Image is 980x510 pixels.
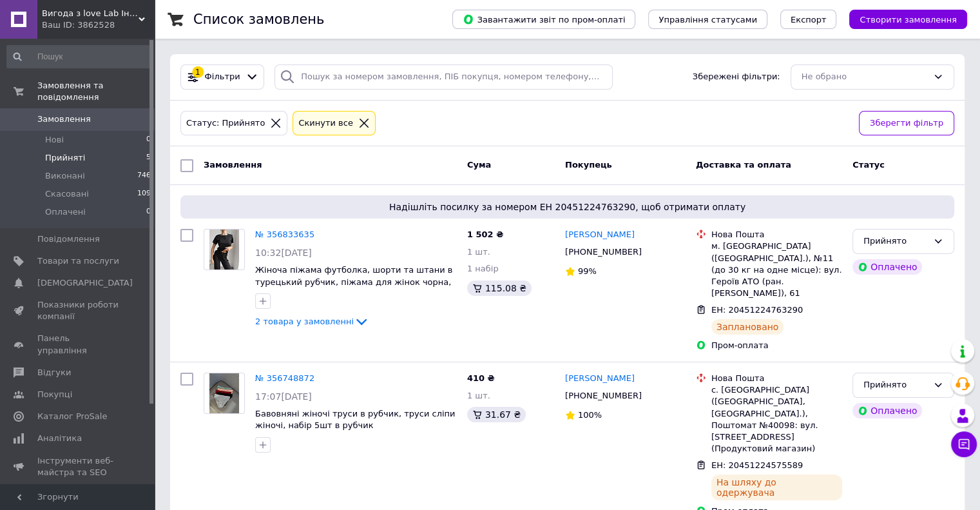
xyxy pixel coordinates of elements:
[193,12,324,27] h1: Список замовлень
[37,255,119,267] span: Товари та послуги
[146,206,151,218] span: 0
[836,14,967,24] a: Створити замовлення
[34,34,142,44] div: Domain: [DOMAIN_NAME]
[467,160,491,170] span: Cума
[21,34,31,44] img: website_grey.svg
[711,305,803,315] span: ЕН: 20451224763290
[45,206,86,218] span: Оплачені
[463,14,625,25] span: Завантажити звіт по пром-оплаті
[209,373,240,413] img: Фото товару
[209,230,240,270] img: Фото товару
[467,373,495,383] span: 410 ₴
[192,66,204,78] div: 1
[274,64,613,90] input: Пошук за номером замовлення, ПІБ покупця, номером телефону, Email, номером накладної
[852,160,885,170] span: Статус
[565,229,635,241] a: [PERSON_NAME]
[859,111,954,136] button: Зберегти фільтр
[711,240,842,299] div: м. [GEOGRAPHIC_DATA] ([GEOGRAPHIC_DATA].), №11 (до 30 кг на одне місце): вул. Героїв АТО (ран. [P...
[802,70,928,84] div: Не обрано
[45,152,85,164] span: Прийняті
[255,230,314,239] a: № 356833635
[142,76,217,84] div: Keywords by Traffic
[184,117,267,130] div: Статус: Прийнято
[146,152,151,164] span: 5
[860,15,957,25] span: Створити замовлення
[852,403,922,418] div: Оплачено
[255,317,369,326] a: 2 товара у замовленні
[565,160,612,170] span: Покупець
[37,333,119,356] span: Панель управління
[863,378,928,392] div: Прийнято
[204,229,245,270] a: Фото товару
[146,134,151,146] span: 0
[696,160,791,170] span: Доставка та оплата
[255,409,455,431] a: Бавовняні жіночі труси в рубчик, труси сліпи жіночі, набір 5шт в рубчик
[863,235,928,248] div: Прийнято
[37,433,82,444] span: Аналітика
[205,71,240,83] span: Фільтри
[45,134,64,146] span: Нові
[255,317,354,326] span: 2 товара у замовленні
[467,391,490,400] span: 1 шт.
[128,75,139,85] img: tab_keywords_by_traffic_grey.svg
[711,373,842,384] div: Нова Пошта
[37,367,71,378] span: Відгуки
[452,10,635,29] button: Завантажити звіт по пром-оплаті
[648,10,767,29] button: Управління статусами
[255,391,312,402] span: 17:07[DATE]
[951,431,977,457] button: Чат з покупцем
[578,410,602,420] span: 100%
[467,407,526,422] div: 31.67 ₴
[791,15,827,25] span: Експорт
[45,188,89,200] span: Скасовані
[711,460,803,470] span: ЕН: 20451224575589
[296,117,356,130] div: Cкинути все
[693,71,780,83] span: Збережені фільтри:
[6,45,152,68] input: Пошук
[658,15,757,25] span: Управління статусами
[849,10,967,29] button: Створити замовлення
[37,80,155,103] span: Замовлення та повідомлення
[711,319,784,335] div: Заплановано
[467,230,503,239] span: 1 502 ₴
[204,160,262,170] span: Замовлення
[36,21,63,31] div: v 4.0.25
[37,233,100,245] span: Повідомлення
[255,265,452,299] a: Жіноча піжама футболка, шорти та штани в турецький рубчик, піжама для жінок чорна, комплект 3в1 ж...
[37,299,119,322] span: Показники роботи компанії
[137,170,151,182] span: 746
[562,387,644,404] div: [PHONE_NUMBER]
[711,229,842,240] div: Нова Пошта
[49,76,115,84] div: Domain Overview
[45,170,85,182] span: Виконані
[42,8,139,19] span: Вигода з love Lab Інтернет-магазин сміливих подарунків
[42,19,155,31] div: Ваш ID: 3862528
[852,259,922,275] div: Оплачено
[562,244,644,260] div: [PHONE_NUMBER]
[711,475,842,500] div: На шляху до одержувача
[35,75,45,85] img: tab_domain_overview_orange.svg
[711,340,842,351] div: Пром-оплата
[578,266,597,276] span: 99%
[204,373,245,414] a: Фото товару
[37,113,91,125] span: Замовлення
[565,373,635,385] a: [PERSON_NAME]
[255,248,312,258] span: 10:32[DATE]
[467,264,499,273] span: 1 набір
[186,201,949,213] span: Надішліть посилку за номером ЕН 20451224763290, щоб отримати оплату
[711,384,842,455] div: с. [GEOGRAPHIC_DATA] ([GEOGRAPHIC_DATA], [GEOGRAPHIC_DATA].), Поштомат №40098: вул. [STREET_ADDRE...
[870,117,943,130] span: Зберегти фільтр
[137,188,151,200] span: 109
[37,411,107,422] span: Каталог ProSale
[467,247,490,257] span: 1 шт.
[467,280,532,296] div: 115.08 ₴
[37,389,72,400] span: Покупці
[255,373,314,383] a: № 356748872
[780,10,837,29] button: Експорт
[21,21,31,31] img: logo_orange.svg
[37,455,119,478] span: Інструменти веб-майстра та SEO
[37,277,133,289] span: [DEMOGRAPHIC_DATA]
